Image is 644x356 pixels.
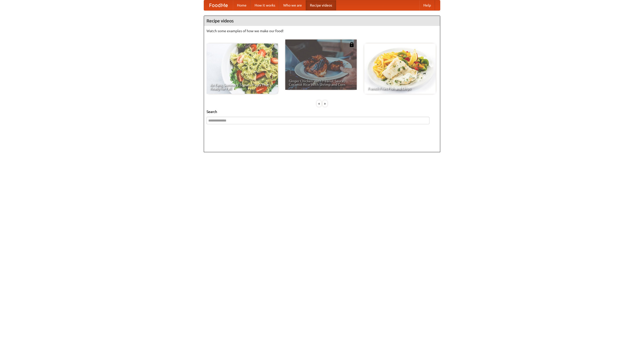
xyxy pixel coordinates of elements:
[204,16,440,26] h4: Recipe videos
[306,0,336,10] a: Recipe videos
[364,44,436,94] a: French Fries Fish and Chips
[210,83,274,90] span: An Easy, Summery Tomato Pasta That's Ready for Fall
[207,44,278,94] a: An Easy, Summery Tomato Pasta That's Ready for Fall
[207,28,437,33] p: Watch some examples of how we make our food!
[251,0,279,10] a: How it works
[204,0,233,10] a: FoodMe
[368,87,432,90] span: French Fries Fish and Chips
[207,109,437,114] h5: Search
[233,0,251,10] a: Home
[419,0,435,10] a: Help
[349,42,354,47] img: 483408.png
[279,0,306,10] a: Who we are
[323,100,327,107] div: »
[317,100,321,107] div: «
